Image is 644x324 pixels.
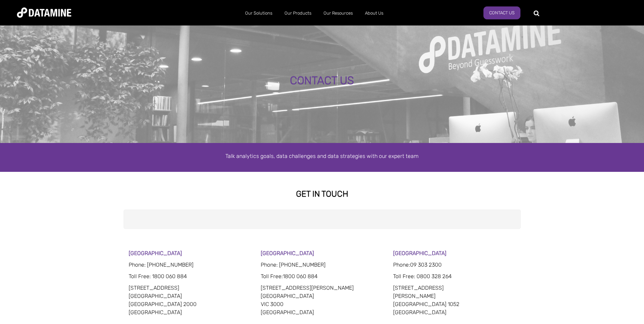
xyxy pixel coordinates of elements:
[239,4,278,22] a: Our Solutions
[73,75,571,87] div: CONTACT US
[261,250,314,256] strong: [GEOGRAPHIC_DATA]
[129,284,251,317] p: [STREET_ADDRESS] [GEOGRAPHIC_DATA] [GEOGRAPHIC_DATA] 2000 [GEOGRAPHIC_DATA]
[278,4,317,22] a: Our Products
[296,189,348,199] strong: GET IN TOUCH
[129,262,194,268] span: Phone: [PHONE_NUMBER]
[359,4,389,22] a: About Us
[393,250,446,256] strong: [GEOGRAPHIC_DATA]
[261,284,383,317] p: [STREET_ADDRESS][PERSON_NAME] [GEOGRAPHIC_DATA] VIC 3000 [GEOGRAPHIC_DATA]
[393,261,516,269] p: Phone:
[483,6,520,19] a: Contact us
[129,250,182,256] strong: [GEOGRAPHIC_DATA]
[129,272,251,281] p: : 1800 060 884
[393,284,516,317] p: [STREET_ADDRESS] [PERSON_NAME] [GEOGRAPHIC_DATA] 1052 [GEOGRAPHIC_DATA]
[261,272,383,281] p: 1800 060 884
[317,4,359,22] a: Our Resources
[261,273,283,280] span: Toll Free:
[129,273,149,280] span: Toll Free
[225,153,419,159] span: Talk analytics goals, data challenges and data strategies with our expert team
[261,262,326,268] span: Phone: [PHONE_NUMBER]
[410,262,442,268] span: 09 303 2300
[17,7,71,18] img: Datamine
[393,273,452,280] span: Toll Free: 0800 328 264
